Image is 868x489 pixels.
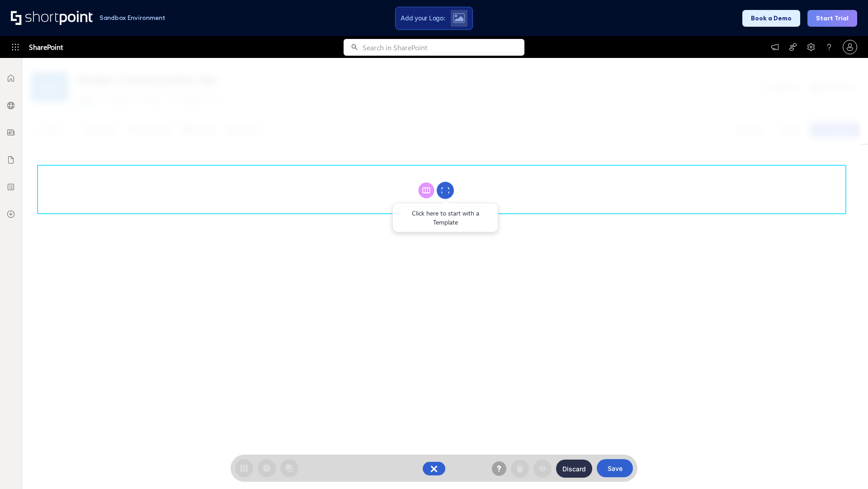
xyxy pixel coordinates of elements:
[556,460,592,478] button: Discard
[597,459,633,477] button: Save
[742,10,800,27] button: Book a Demo
[29,36,63,58] span: SharePoint
[363,39,524,56] input: Search in SharePoint
[823,446,868,489] iframe: Chat Widget
[807,10,857,27] button: Start Trial
[99,15,165,20] h1: Sandbox Environment
[453,13,465,23] img: Upload logo
[401,14,445,22] span: Add your Logo:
